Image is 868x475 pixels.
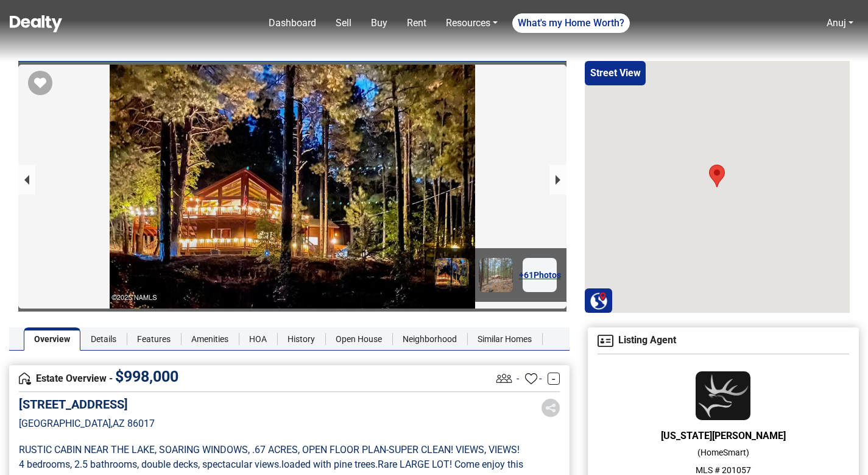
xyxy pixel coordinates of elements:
[512,13,630,33] a: What's my Home Worth?
[467,327,542,351] a: Similar Homes
[264,11,321,35] a: Dashboard
[19,416,155,431] p: [GEOGRAPHIC_DATA] , AZ 86017
[277,327,325,351] a: History
[19,373,31,385] img: Overview
[598,335,849,347] h4: Listing Agent
[331,11,356,35] a: Sell
[517,371,519,386] span: -
[827,17,846,29] a: Anuj
[493,368,515,389] img: Listing View
[525,373,537,385] img: Favourites
[598,446,849,459] p: ( HomeSmart )
[435,258,469,292] img: Image
[402,11,431,35] a: Rent
[281,459,378,470] span: loaded with pine trees .
[392,327,467,351] a: Neighborhood
[18,165,35,195] button: previous slide / item
[598,430,849,441] h6: [US_STATE][PERSON_NAME]
[19,397,155,412] h5: [STREET_ADDRESS]
[549,165,566,195] button: next slide / item
[80,327,127,351] a: Details
[10,15,62,32] img: Dealty - Buy, Sell & Rent Homes
[441,11,503,35] a: Resources
[548,373,560,385] a: -
[325,327,392,351] a: Open House
[822,11,858,35] a: Anuj
[19,444,520,470] span: RUSTIC CABIN NEAR THE LAKE, SOARING WINDOWS, .67 ACRES, OPEN FLOOR PLAN-SUPER CLEAN! VIEWS, VIEWS...
[239,327,277,351] a: HOA
[479,258,513,292] img: Image
[523,258,557,292] a: +61Photos
[181,327,239,351] a: Amenities
[598,335,613,347] img: Agent
[696,371,750,420] img: Agent
[585,61,646,85] button: Street View
[590,291,608,310] img: Search Homes at Dealty
[115,368,178,385] span: $ 998,000
[19,372,493,385] h4: Estate Overview -
[127,327,181,351] a: Features
[24,327,80,351] a: Overview
[539,371,542,386] span: -
[366,11,392,35] a: Buy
